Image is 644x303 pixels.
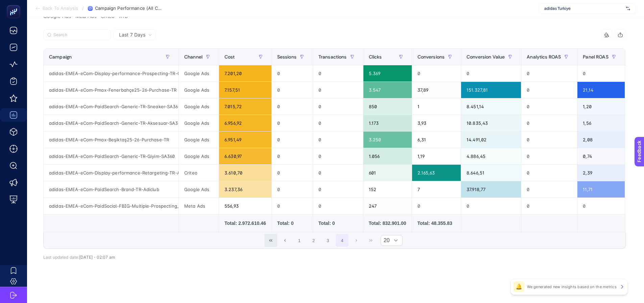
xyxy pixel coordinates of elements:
[467,54,505,60] span: Conversion Value
[224,54,235,60] span: Cost
[272,148,313,164] div: 0
[277,54,296,60] span: Sessions
[264,234,277,247] button: First Page
[179,115,219,131] div: Google Ads
[363,165,412,181] div: 601
[272,198,313,214] div: 0
[577,181,624,197] div: 11,71
[307,234,320,247] button: 2
[219,82,271,98] div: 7.157,51
[313,148,363,164] div: 0
[313,115,363,131] div: 0
[369,220,406,227] div: Total: 832.901.00
[272,132,313,148] div: 0
[272,65,313,81] div: 0
[363,148,412,164] div: 1.056
[363,98,412,115] div: 850
[412,148,461,164] div: 1,19
[293,234,306,247] button: 1
[44,82,178,98] div: adidas-EMEA-eCom-Pmax-Fenerbahçe25-26-Purchase-TR
[53,32,107,38] input: Search
[179,65,219,81] div: Google Ads
[279,234,291,247] button: Previous Page
[412,98,461,115] div: 1
[363,65,412,81] div: 5.369
[43,255,79,260] span: Last updated date:
[412,115,461,131] div: 3,93
[583,54,608,60] span: Panel ROAS
[219,98,271,115] div: 7.015,72
[412,132,461,148] div: 6,31
[418,220,456,227] div: Total: 48.355.83
[461,65,521,81] div: 0
[412,198,461,214] div: 0
[336,234,349,247] button: 4
[412,65,461,81] div: 0
[363,132,412,148] div: 3.250
[44,115,178,131] div: adidas-EMEA-eCom-PaidSearch-Generic-TR-Aksesuar-SA360
[44,65,178,81] div: adidas-EMEA-eCom-Display-performance-Prospecting-TR-GDN-AlwaysOn-2507
[577,98,624,115] div: 1,20
[219,132,271,148] div: 6.951,49
[219,165,271,181] div: 3.610,70
[381,235,390,246] span: Rows per page
[272,181,313,197] div: 0
[412,82,461,98] div: 37,89
[577,82,624,98] div: 21,14
[44,148,178,164] div: adidas-EMEA-eCom-PaidSearch-Generic-TR-Giyim-SA360
[521,181,577,197] div: 0
[219,198,271,214] div: 556,93
[179,165,219,181] div: Criteo
[521,82,577,98] div: 0
[43,40,626,260] div: Last 7 Days
[95,6,163,11] span: Campaign Performance (All Channel)
[521,165,577,181] div: 0
[363,115,412,131] div: 1.173
[514,281,524,292] div: 🔔
[44,198,178,214] div: adidas-EMEA-eCom-PaidSocial-FBIG-Multiple-Prospecting_NA-TR-FBRaffle-Store-Location-2508
[461,82,521,98] div: 151.327,81
[461,198,521,214] div: 0
[184,54,202,60] span: Channel
[179,98,219,115] div: Google Ads
[527,54,561,60] span: Analytics ROAS
[521,148,577,164] div: 0
[461,181,521,197] div: 37.918,77
[119,31,145,38] span: Last 7 Days
[82,5,84,11] span: /
[313,82,363,98] div: 0
[461,115,521,131] div: 10.835,43
[179,198,219,214] div: Meta Ads
[224,220,266,227] div: Total: 2.972.610.46
[418,54,445,60] span: Conversions
[313,181,363,197] div: 0
[461,165,521,181] div: 8.646,51
[577,198,624,214] div: 0
[577,65,624,81] div: 0
[313,65,363,81] div: 0
[521,98,577,115] div: 0
[219,148,271,164] div: 6.630,97
[79,255,115,260] span: [DATE]・02:07 am
[179,148,219,164] div: Google Ads
[44,98,178,115] div: adidas-EMEA-eCom-PaidSearch-Generic-TR-Sneaker-SA360
[363,181,412,197] div: 152
[521,65,577,81] div: 0
[412,165,461,181] div: 2.165,63
[44,181,178,197] div: adidas-EMEA-eCom-PaidSearch-Brand-TR-Adiclub
[179,82,219,98] div: Google Ads
[43,6,78,11] span: Back To Analysis
[577,132,624,148] div: 2,08
[521,132,577,148] div: 0
[179,181,219,197] div: Google Ads
[521,198,577,214] div: 0
[272,98,313,115] div: 0
[369,54,382,60] span: Clicks
[461,148,521,164] div: 4.886,45
[49,54,72,60] span: Campaign
[321,234,334,247] button: 3
[577,148,624,164] div: 0,74
[219,65,271,81] div: 7.201,20
[313,198,363,214] div: 0
[626,5,630,12] img: svg%3e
